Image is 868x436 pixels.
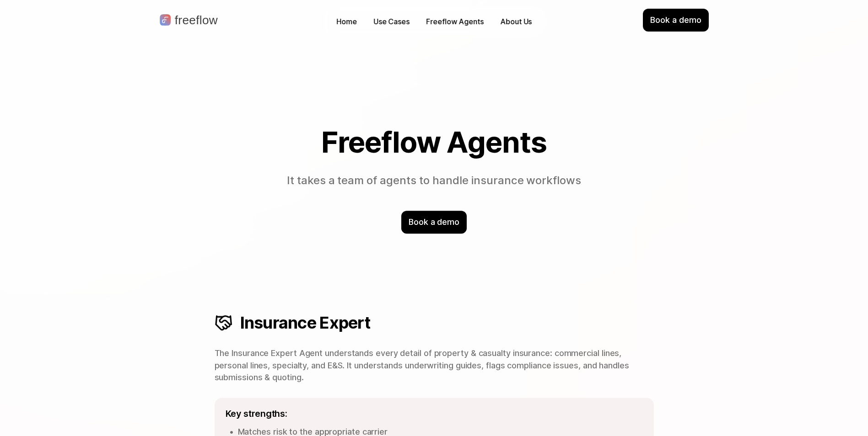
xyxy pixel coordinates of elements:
[426,16,484,27] p: Freeflow Agents
[409,216,459,228] p: Book a demo
[240,313,654,333] h3: Insurance Expert
[650,14,701,26] p: Book a demo
[496,15,536,29] a: About Us
[500,16,532,27] p: About Us
[171,126,698,158] h1: Freeflow Agents
[401,211,467,234] div: Book a demo
[226,409,287,418] h5: Key strengths:
[643,9,708,32] div: Book a demo
[175,14,218,26] p: freeflow
[238,426,388,436] span: Matches risk to the appropriate carrier
[332,15,361,29] a: Home
[373,16,410,27] div: Use Cases
[215,347,654,383] p: The Insurance Expert Agent understands every detail of property & casualty insurance: commercial ...
[336,16,357,27] p: Home
[421,15,488,29] a: Freeflow Agents
[267,173,601,189] p: It takes a team of agents to handle insurance workflows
